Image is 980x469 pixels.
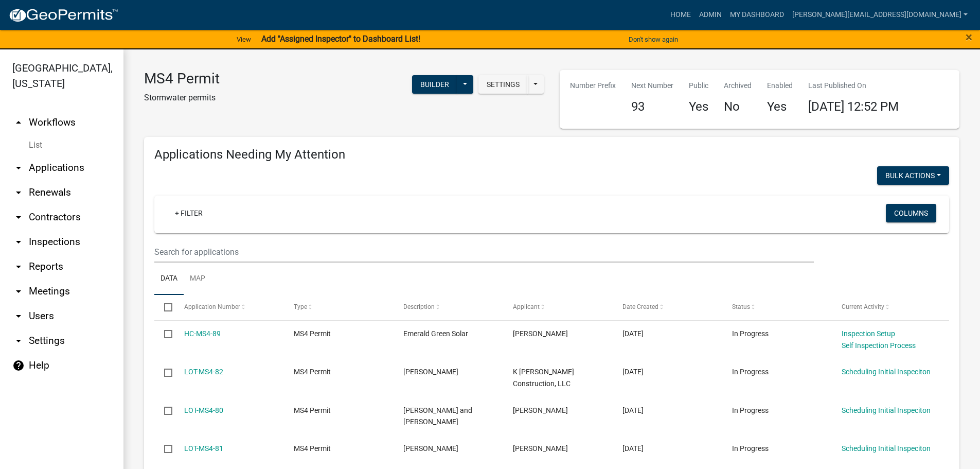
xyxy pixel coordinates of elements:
[184,303,240,310] span: Application Number
[622,406,644,414] span: 04/13/2025
[233,31,255,48] a: View
[403,329,468,338] span: Emerald Green Solar
[842,368,931,376] a: Scheduling Initial Inspeciton
[12,285,25,298] i: arrow_drop_down
[726,5,788,25] a: My Dashboard
[513,303,540,310] span: Applicant
[513,368,574,388] span: K Graber Construction, LLC
[622,303,658,310] span: Date Created
[294,303,307,310] span: Type
[503,295,613,320] datatable-header-cell: Applicant
[12,359,25,372] i: help
[12,116,25,129] i: arrow_drop_up
[724,99,752,114] h4: No
[513,406,568,414] span: Tyler Vincent
[184,263,211,296] a: Map
[184,406,223,414] a: LOT-MS4-80
[877,166,949,185] button: Bulk Actions
[294,329,331,338] span: MS4 Permit
[154,241,814,263] input: Search for applications
[842,329,895,338] a: Inspection Setup
[732,368,769,376] span: In Progress
[12,236,25,248] i: arrow_drop_down
[622,368,644,376] span: 04/25/2025
[886,204,936,222] button: Columns
[689,99,708,114] h4: Yes
[613,295,722,320] datatable-header-cell: Date Created
[513,329,568,338] span: Jordan Daniel
[184,329,221,338] a: HC-MS4-89
[788,5,972,25] a: [PERSON_NAME][EMAIL_ADDRESS][DOMAIN_NAME]
[732,303,750,310] span: Status
[184,444,223,453] a: LOT-MS4-81
[394,295,503,320] datatable-header-cell: Description
[174,295,283,320] datatable-header-cell: Application Number
[842,444,931,453] a: Scheduling Initial Inspeciton
[842,341,916,350] a: Self Inspection Process
[732,406,769,414] span: In Progress
[732,329,769,338] span: In Progress
[842,406,931,414] a: Scheduling Initial Inspeciton
[622,444,644,453] span: 04/07/2025
[842,303,884,310] span: Current Activity
[12,335,25,347] i: arrow_drop_down
[294,444,331,453] span: MS4 Permit
[12,211,25,223] i: arrow_drop_down
[12,260,25,273] i: arrow_drop_down
[283,295,393,320] datatable-header-cell: Type
[403,444,458,453] span: Bowman
[570,80,616,91] p: Number Prefix
[832,295,941,320] datatable-header-cell: Current Activity
[154,263,184,296] a: Data
[625,31,682,48] button: Don't show again
[12,162,25,174] i: arrow_drop_down
[631,80,673,91] p: Next Number
[12,186,25,199] i: arrow_drop_down
[767,80,793,91] p: Enabled
[689,80,708,91] p: Public
[513,444,568,453] span: Lynn Madden
[622,329,644,338] span: 06/18/2025
[154,295,174,320] datatable-header-cell: Select
[732,444,769,453] span: In Progress
[403,368,458,376] span: derek br
[966,30,972,44] span: ×
[808,99,899,114] span: [DATE] 12:52 PM
[478,75,528,94] button: Settings
[767,99,793,114] h4: Yes
[403,406,472,426] span: Joel and Natalie Pugh
[154,147,949,162] h4: Applications Needing My Attention
[631,99,673,114] h4: 93
[695,5,726,25] a: Admin
[966,31,972,43] button: Close
[412,75,457,94] button: Builder
[294,406,331,414] span: MS4 Permit
[261,34,420,44] strong: Add "Assigned Inspector" to Dashboard List!
[722,295,832,320] datatable-header-cell: Status
[294,368,331,376] span: MS4 Permit
[724,80,752,91] p: Archived
[808,80,899,91] p: Last Published On
[184,368,223,376] a: LOT-MS4-82
[144,92,220,104] p: Stormwater permits
[403,303,435,310] span: Description
[167,204,211,222] a: + Filter
[666,5,695,25] a: Home
[12,310,25,322] i: arrow_drop_down
[144,70,220,88] h3: MS4 Permit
